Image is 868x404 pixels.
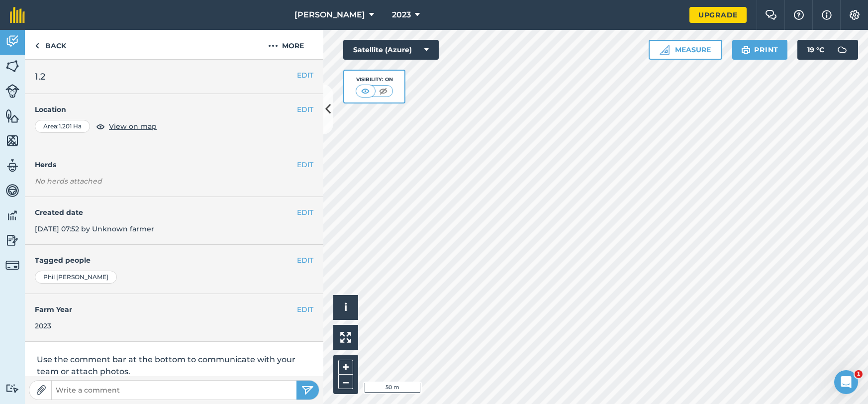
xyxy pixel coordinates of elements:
img: svg+xml;base64,PD94bWwgdmVyc2lvbj0iMS4wIiBlbmNvZGluZz0idXRmLTgiPz4KPCEtLSBHZW5lcmF0b3I6IEFkb2JlIE... [832,40,852,60]
img: svg+xml;base64,PD94bWwgdmVyc2lvbj0iMS4wIiBlbmNvZGluZz0idXRmLTgiPz4KPCEtLSBHZW5lcmF0b3I6IEFkb2JlIE... [5,384,19,393]
button: EDIT [297,304,313,315]
img: svg+xml;base64,PD94bWwgdmVyc2lvbj0iMS4wIiBlbmNvZGluZz0idXRmLTgiPz4KPCEtLSBHZW5lcmF0b3I6IEFkb2JlIE... [5,158,19,173]
img: svg+xml;base64,PHN2ZyB4bWxucz0iaHR0cDovL3d3dy53My5vcmcvMjAwMC9zdmciIHdpZHRoPSI5IiBoZWlnaHQ9IjI0Ii... [35,40,39,52]
span: i [344,301,347,313]
button: i [333,295,358,320]
img: svg+xml;base64,PHN2ZyB4bWxucz0iaHR0cDovL3d3dy53My5vcmcvMjAwMC9zdmciIHdpZHRoPSI1NiIgaGVpZ2h0PSI2MC... [5,108,19,123]
button: EDIT [297,70,313,81]
img: svg+xml;base64,PHN2ZyB4bWxucz0iaHR0cDovL3d3dy53My5vcmcvMjAwMC9zdmciIHdpZHRoPSIyMCIgaGVpZ2h0PSIyNC... [268,40,278,52]
button: Measure [649,40,722,60]
img: Ruler icon [660,45,670,55]
div: 2023 [35,320,313,331]
button: 19 °C [797,40,858,60]
span: [PERSON_NAME] [294,9,365,21]
img: Four arrows, one pointing top left, one top right, one bottom right and the last bottom left [340,332,351,343]
img: A question mark icon [793,10,805,20]
h4: Herds [35,159,323,170]
div: Visibility: On [356,76,393,84]
img: svg+xml;base64,PD94bWwgdmVyc2lvbj0iMS4wIiBlbmNvZGluZz0idXRmLTgiPz4KPCEtLSBHZW5lcmF0b3I6IEFkb2JlIE... [5,258,19,272]
img: svg+xml;base64,PD94bWwgdmVyc2lvbj0iMS4wIiBlbmNvZGluZz0idXRmLTgiPz4KPCEtLSBHZW5lcmF0b3I6IEFkb2JlIE... [5,183,19,198]
img: svg+xml;base64,PHN2ZyB4bWxucz0iaHR0cDovL3d3dy53My5vcmcvMjAwMC9zdmciIHdpZHRoPSIxNyIgaGVpZ2h0PSIxNy... [822,9,832,21]
h4: Location [35,104,313,115]
img: svg+xml;base64,PD94bWwgdmVyc2lvbj0iMS4wIiBlbmNvZGluZz0idXRmLTgiPz4KPCEtLSBHZW5lcmF0b3I6IEFkb2JlIE... [5,84,19,98]
iframe: Intercom live chat [834,370,858,394]
h4: Farm Year [35,304,313,315]
img: svg+xml;base64,PHN2ZyB4bWxucz0iaHR0cDovL3d3dy53My5vcmcvMjAwMC9zdmciIHdpZHRoPSI1MCIgaGVpZ2h0PSI0MC... [377,86,389,96]
button: – [338,375,353,389]
img: svg+xml;base64,PD94bWwgdmVyc2lvbj0iMS4wIiBlbmNvZGluZz0idXRmLTgiPz4KPCEtLSBHZW5lcmF0b3I6IEFkb2JlIE... [5,34,19,49]
a: Back [25,30,76,59]
button: EDIT [297,104,313,115]
img: svg+xml;base64,PHN2ZyB4bWxucz0iaHR0cDovL3d3dy53My5vcmcvMjAwMC9zdmciIHdpZHRoPSIxOSIgaGVpZ2h0PSIyNC... [741,44,751,56]
h2: 1.2 [35,70,313,84]
button: + [338,360,353,375]
button: EDIT [297,207,313,218]
img: A cog icon [849,10,861,20]
h4: Created date [35,207,313,218]
h4: Tagged people [35,255,313,266]
div: [DATE] 07:52 by Unknown farmer [25,197,323,245]
button: EDIT [297,159,313,170]
img: Paperclip icon [36,385,46,395]
img: svg+xml;base64,PHN2ZyB4bWxucz0iaHR0cDovL3d3dy53My5vcmcvMjAwMC9zdmciIHdpZHRoPSIyNSIgaGVpZ2h0PSIyNC... [301,384,314,396]
button: Print [732,40,788,60]
p: Use the comment bar at the bottom to communicate with your team or attach photos. [37,354,311,378]
img: svg+xml;base64,PHN2ZyB4bWxucz0iaHR0cDovL3d3dy53My5vcmcvMjAwMC9zdmciIHdpZHRoPSI1NiIgaGVpZ2h0PSI2MC... [5,133,19,148]
button: View on map [96,120,157,132]
span: View on map [109,121,157,132]
img: Two speech bubbles overlapping with the left bubble in the forefront [765,10,777,20]
button: More [249,30,323,59]
button: EDIT [297,255,313,266]
em: No herds attached [35,176,323,187]
img: svg+xml;base64,PHN2ZyB4bWxucz0iaHR0cDovL3d3dy53My5vcmcvMjAwMC9zdmciIHdpZHRoPSI1NiIgaGVpZ2h0PSI2MC... [5,59,19,74]
a: Upgrade [689,7,747,23]
img: svg+xml;base64,PD94bWwgdmVyc2lvbj0iMS4wIiBlbmNvZGluZz0idXRmLTgiPz4KPCEtLSBHZW5lcmF0b3I6IEFkb2JlIE... [5,233,19,248]
span: 1 [855,370,863,378]
input: Write a comment [52,383,296,397]
div: Phil [PERSON_NAME] [35,271,117,284]
img: svg+xml;base64,PHN2ZyB4bWxucz0iaHR0cDovL3d3dy53My5vcmcvMjAwMC9zdmciIHdpZHRoPSIxOCIgaGVpZ2h0PSIyNC... [96,120,105,132]
span: 2023 [392,9,411,21]
img: svg+xml;base64,PD94bWwgdmVyc2lvbj0iMS4wIiBlbmNvZGluZz0idXRmLTgiPz4KPCEtLSBHZW5lcmF0b3I6IEFkb2JlIE... [5,208,19,223]
img: svg+xml;base64,PHN2ZyB4bWxucz0iaHR0cDovL3d3dy53My5vcmcvMjAwMC9zdmciIHdpZHRoPSI1MCIgaGVpZ2h0PSI0MC... [359,86,372,96]
span: 19 ° C [807,40,824,60]
div: Area : 1.201 Ha [35,120,90,133]
img: fieldmargin Logo [10,7,25,23]
button: Satellite (Azure) [343,40,439,60]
